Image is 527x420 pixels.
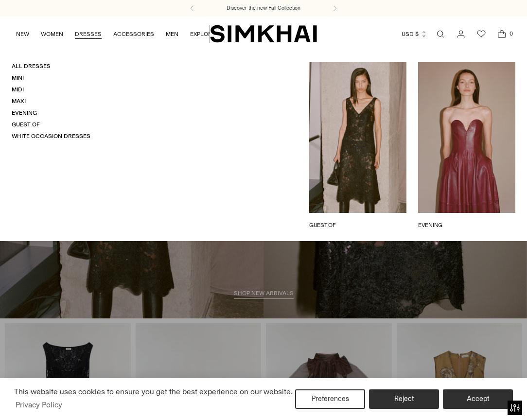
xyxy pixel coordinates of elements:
a: MEN [166,23,178,45]
button: Preferences [295,389,365,409]
a: SIMKHAI [210,24,317,43]
button: Reject [369,389,439,409]
a: Discover the new Fall Collection [227,4,300,12]
span: This website uses cookies to ensure you get the best experience on our website. [14,387,293,396]
a: Wishlist [472,24,491,44]
a: Privacy Policy (opens in a new tab) [14,398,64,412]
a: Go to the account page [451,24,471,44]
a: Open cart modal [492,24,511,44]
a: EXPLORE [190,23,215,45]
a: WOMEN [41,23,63,45]
button: USD $ [402,23,427,45]
a: Open search modal [431,24,450,44]
span: 0 [507,29,515,38]
a: DRESSES [75,23,102,45]
button: Accept [443,389,513,409]
a: ACCESSORIES [113,23,154,45]
a: NEW [16,23,29,45]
